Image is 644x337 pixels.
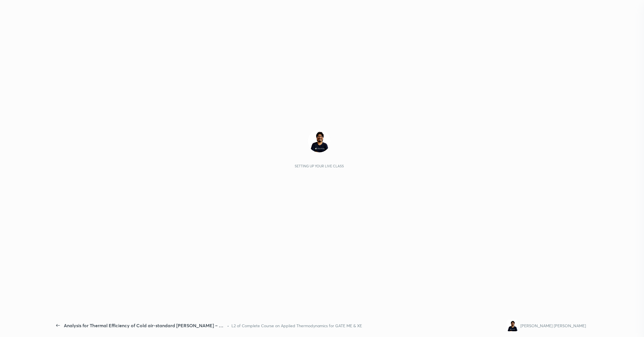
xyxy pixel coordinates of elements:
[295,164,344,168] div: Setting up your live class
[231,323,362,329] div: L2 of Complete Course on Applied Thermodynamics for GATE ME & XE
[520,323,586,329] div: [PERSON_NAME] [PERSON_NAME]
[507,320,518,331] img: 4fd87480550947d38124d68eb52e3964.jpg
[308,129,331,152] img: 4fd87480550947d38124d68eb52e3964.jpg
[227,323,229,329] div: •
[64,322,225,329] div: Analysis for Thermal Efficiency of Cold air-standard [PERSON_NAME] – Cycle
